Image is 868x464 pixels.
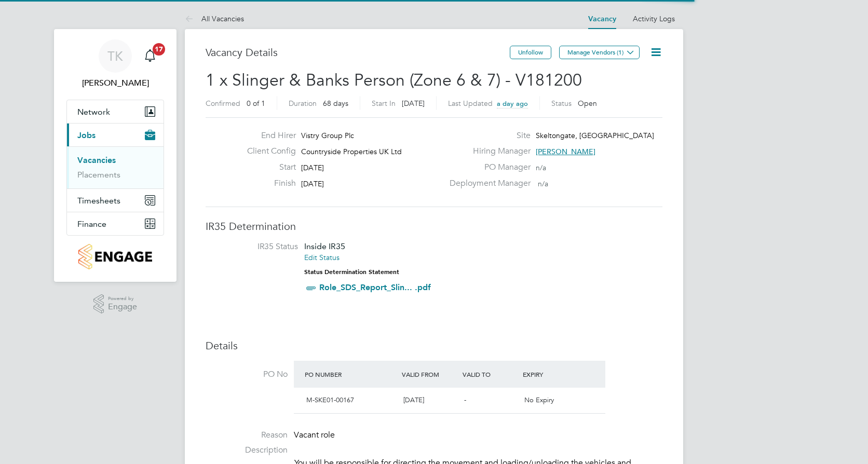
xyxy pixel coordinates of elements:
label: PO No [206,369,288,380]
strong: Status Determination Statement [304,268,399,276]
button: Jobs [67,124,164,146]
span: M-SKE01-00167 [306,395,354,404]
span: Inside IR35 [304,241,345,251]
span: Powered by [108,294,137,303]
h3: Details [206,339,662,352]
span: TK [107,49,123,63]
span: Vistry Group Plc [301,131,354,140]
a: All Vacancies [185,14,244,23]
a: Placements [77,170,120,180]
label: Start [239,162,296,173]
span: n/a [536,163,546,172]
h3: Vacancy Details [206,46,510,59]
span: 0 of 1 [247,99,265,108]
label: Site [443,130,531,141]
span: Jobs [77,130,96,140]
span: 1 x Slinger & Banks Person (Zone 6 & 7) - V181200 [206,70,582,90]
a: Vacancy [588,15,616,23]
a: 17 [140,39,160,73]
label: Client Config [239,146,296,157]
a: Edit Status [304,253,340,262]
div: Valid From [399,365,460,384]
a: Activity Logs [633,14,675,23]
div: Expiry [520,365,581,384]
span: 17 [153,43,165,56]
img: countryside-properties-logo-retina.png [78,244,152,269]
label: Deployment Manager [443,178,531,189]
span: [DATE] [402,99,425,108]
div: Jobs [67,146,164,188]
label: Status [551,99,572,108]
span: Open [578,99,597,108]
nav: Main navigation [54,29,177,282]
span: Vacant role [294,430,335,440]
label: PO Manager [443,162,531,173]
h3: IR35 Determination [206,220,662,233]
span: Countryside Properties UK Ltd [301,147,402,156]
span: Timesheets [77,196,120,206]
span: No Expiry [524,395,554,404]
span: Network [77,107,110,117]
span: Tyler Kelly [66,77,164,89]
label: IR35 Status [216,241,298,252]
a: Go to home page [66,244,164,269]
span: - [464,395,466,404]
label: Duration [289,99,317,108]
label: Last Updated [448,99,493,108]
label: Finish [239,178,296,189]
a: Powered byEngage [93,294,138,314]
label: Hiring Manager [443,146,531,157]
span: Skeltongate, [GEOGRAPHIC_DATA] [536,131,654,140]
button: Unfollow [510,46,551,59]
label: Start In [372,99,396,108]
label: Confirmed [206,99,240,108]
span: [DATE] [403,395,424,404]
span: a day ago [497,99,528,108]
div: PO Number [302,365,399,384]
span: [DATE] [301,163,324,172]
span: [DATE] [301,179,324,188]
button: Timesheets [67,189,164,212]
span: Finance [77,219,106,229]
label: Description [206,445,288,456]
button: Finance [67,212,164,235]
span: 68 days [323,99,348,108]
label: Reason [206,430,288,441]
a: Role_SDS_Report_Slin... .pdf [319,282,431,292]
span: Engage [108,303,137,311]
a: TK[PERSON_NAME] [66,39,164,89]
span: [PERSON_NAME] [536,147,595,156]
a: Vacancies [77,155,116,165]
span: n/a [538,179,548,188]
div: Valid To [460,365,521,384]
label: End Hirer [239,130,296,141]
button: Network [67,100,164,123]
button: Manage Vendors (1) [559,46,640,59]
